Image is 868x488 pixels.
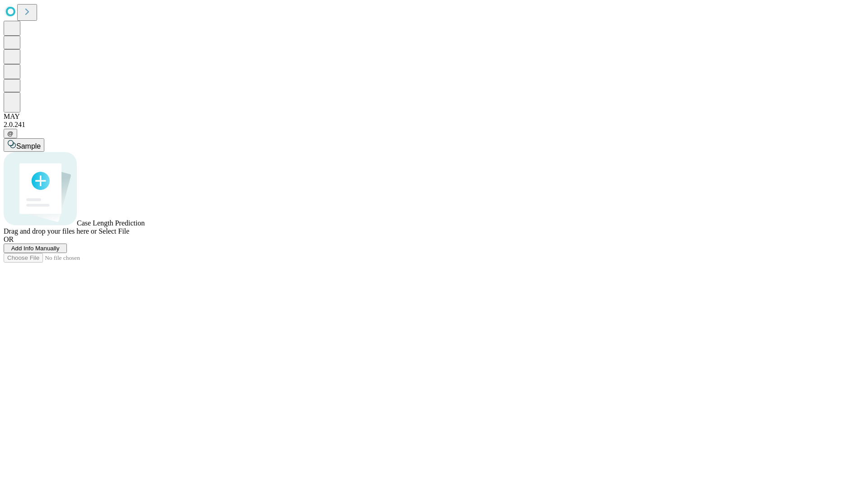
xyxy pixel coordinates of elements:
button: @ [4,129,17,138]
span: @ [7,130,14,137]
span: Add Info Manually [11,245,60,252]
span: Case Length Prediction [77,219,145,227]
button: Add Info Manually [4,244,67,253]
button: Sample [4,138,44,152]
div: 2.0.241 [4,121,864,129]
span: Drag and drop your files here or [4,227,97,235]
div: MAY [4,113,864,121]
span: Select File [99,227,129,235]
span: Sample [16,142,41,150]
span: OR [4,235,14,243]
